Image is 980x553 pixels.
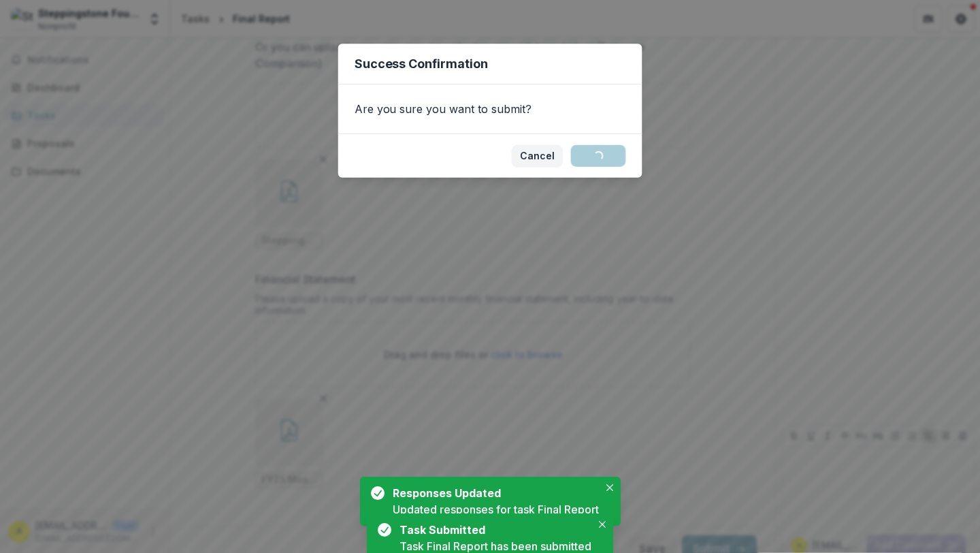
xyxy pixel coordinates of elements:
[393,501,599,518] div: Updated responses for task Final Report
[512,145,563,167] button: Cancel
[399,522,586,538] div: Task Submitted
[594,516,610,533] button: Close
[393,485,593,501] div: Responses Updated
[338,44,642,84] header: Success Confirmation
[602,479,618,496] button: Close
[338,84,642,133] div: Are you sure you want to submit?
